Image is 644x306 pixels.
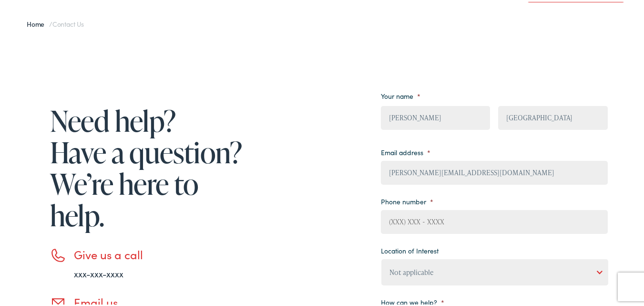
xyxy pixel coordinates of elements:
a: xxx-xxx-xxxx [74,266,123,278]
label: Location of Interest [381,244,439,253]
label: How can we help? [381,296,444,305]
label: Your name [381,90,420,98]
input: (XXX) XXX - XXXX [381,208,608,232]
h3: Give us a call [74,246,245,260]
label: Email address [381,146,430,155]
input: First name [381,104,490,128]
span: / [27,17,84,27]
span: Contact Us [52,17,84,27]
input: example@email.com [381,159,608,183]
a: Home [27,17,49,27]
h1: Need help? Have a question? We’re here to help. [50,103,245,229]
input: Last name [498,104,607,128]
label: Phone number [381,195,433,204]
